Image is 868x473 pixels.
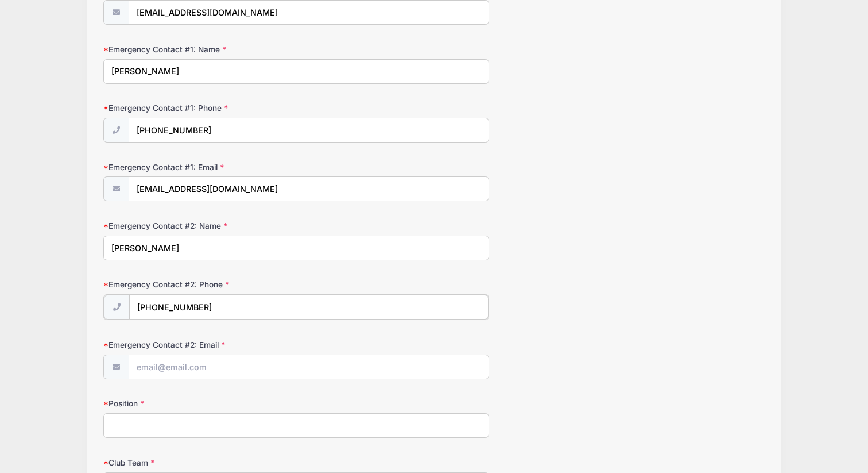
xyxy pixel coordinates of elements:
[129,355,489,379] input: email@email.com
[129,295,489,320] input: (xxx) xxx-xxxx
[103,102,324,114] label: Emergency Contact #1: Phone
[103,457,324,468] label: Club Team
[103,398,324,409] label: Position
[103,339,324,351] label: Emergency Contact #2: Email
[103,279,324,290] label: Emergency Contact #2: Phone
[103,44,324,55] label: Emergency Contact #1: Name
[103,161,324,173] label: Emergency Contact #1: Email
[129,118,489,143] input: (xxx) xxx-xxxx
[129,176,489,201] input: email@email.com
[103,220,324,232] label: Emergency Contact #2: Name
